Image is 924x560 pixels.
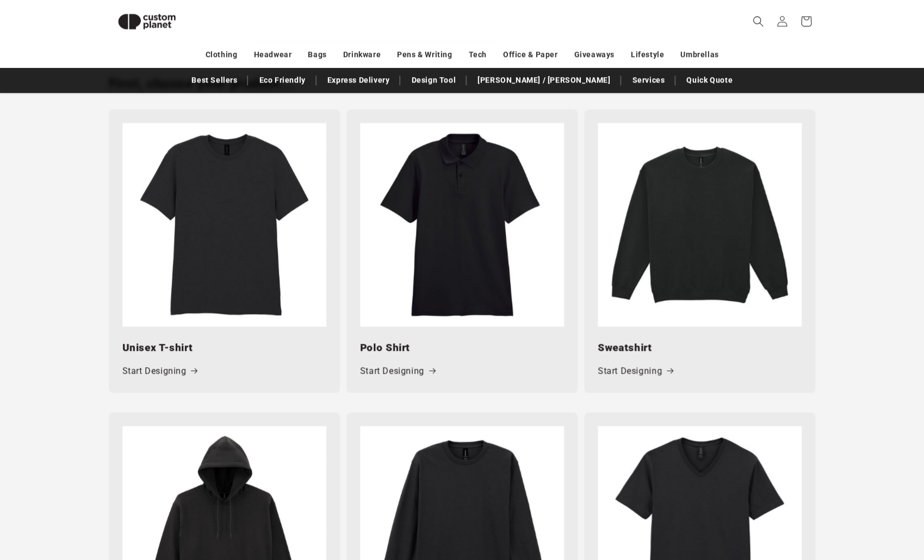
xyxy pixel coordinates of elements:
[598,363,673,379] a: Start Designing
[343,45,381,64] a: Drinkware
[598,340,802,355] h3: Sweatshirt
[598,123,802,326] img: Heavy Blend adult crew neck sweatshirt
[468,45,486,64] a: Tech
[122,340,326,355] h3: Unisex T-shirt
[360,123,564,326] img: Softstyle™ adult double piqué polo
[360,340,564,355] h3: Polo Shirt
[627,71,670,90] a: Services
[322,71,395,90] a: Express Delivery
[122,123,326,326] img: Softstyle™ adult ringspun t-shirt
[122,363,197,379] a: Start Designing
[308,45,326,64] a: Bags
[574,45,614,64] a: Giveaways
[681,71,738,90] a: Quick Quote
[186,71,243,90] a: Best Sellers
[472,71,616,90] a: [PERSON_NAME] / [PERSON_NAME]
[680,45,718,64] a: Umbrellas
[406,71,461,90] a: Design Tool
[253,71,311,90] a: Eco Friendly
[397,45,452,64] a: Pens & Writing
[206,45,238,64] a: Clothing
[631,45,664,64] a: Lifestyle
[109,4,185,39] img: Custom Planet
[503,45,557,64] a: Office & Paper
[746,9,770,33] summary: Search
[737,443,924,560] iframe: Chat Widget
[360,363,435,379] a: Start Designing
[253,45,292,64] a: Headwear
